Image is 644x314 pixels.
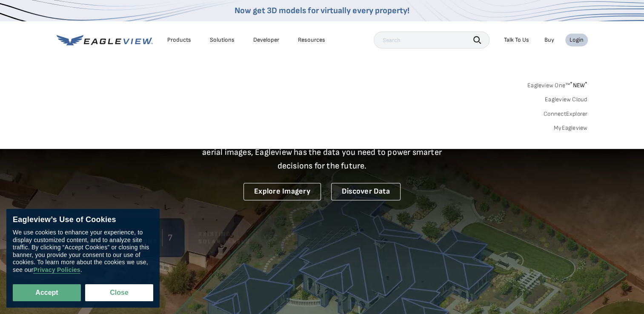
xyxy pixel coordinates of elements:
p: A new era starts here. Built on more than 3.5 billion high-resolution aerial images, Eagleview ha... [192,132,452,173]
a: MyEagleview [554,124,588,132]
div: Solutions [210,36,235,44]
a: Eagleview Cloud [545,96,588,103]
a: Discover Data [331,183,401,200]
a: Now get 3D models for virtually every property! [235,6,409,16]
div: Products [167,36,191,44]
a: Developer [253,36,279,44]
div: Eagleview’s Use of Cookies [13,215,153,225]
a: Buy [544,36,554,44]
div: Resources [298,36,325,44]
a: ConnectExplorer [544,110,588,118]
button: Close [85,284,153,301]
input: Search [374,31,489,49]
div: Login [570,36,584,44]
a: Explore Imagery [243,183,321,200]
div: Talk To Us [504,36,529,44]
div: We use cookies to enhance your experience, to display customized content, and to analyze site tra... [13,229,153,274]
button: Accept [13,284,81,301]
a: Privacy Policies [33,266,80,274]
a: Eagleview One™*NEW* [527,79,588,89]
span: NEW [570,82,587,89]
